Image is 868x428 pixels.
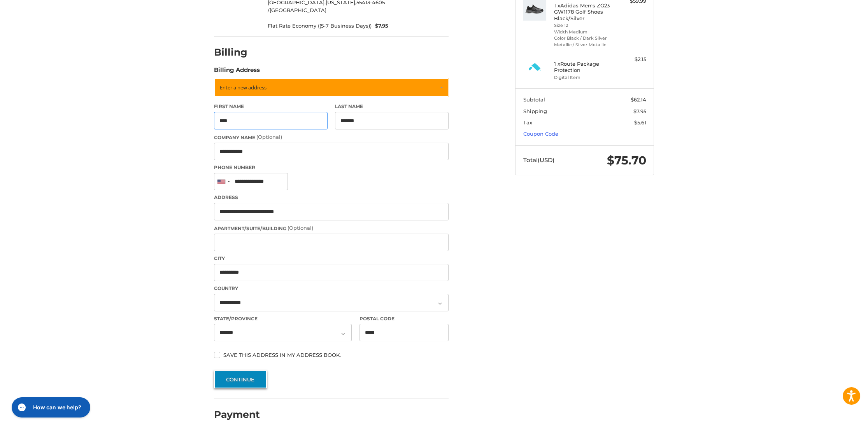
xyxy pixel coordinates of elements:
[214,370,267,388] button: Continue
[214,164,449,171] label: Phone Number
[523,96,545,103] span: Subtotal
[633,108,646,114] span: $7.95
[214,66,260,78] legend: Billing Address
[359,315,449,322] label: Postal Code
[214,255,449,262] label: City
[372,22,389,30] span: $7.95
[631,96,646,103] span: $62.14
[523,156,554,164] span: Total (USD)
[214,173,232,190] div: United States: +1
[268,22,372,30] span: Flat Rate Economy ((5-7 Business Days))
[220,84,267,91] span: Enter a new address
[214,409,260,421] h2: Payment
[214,133,449,141] label: Company Name
[8,395,93,420] iframe: Gorgias live chat messenger
[523,108,547,114] span: Shipping
[214,103,328,110] label: First Name
[554,29,614,35] li: Width Medium
[634,119,646,126] span: $5.61
[214,285,449,292] label: Country
[554,35,614,48] li: Color Black / Dark Silver Metallic / Silver Metallic
[554,74,614,81] li: Digital Item
[607,153,646,168] span: $75.70
[554,2,614,21] h4: 1 x Adidas Men's ZG23 GW1178 Golf Shoes Black/Silver
[523,119,532,126] span: Tax
[214,78,449,97] a: Enter or select a different address
[335,103,449,110] label: Last Name
[554,22,614,29] li: Size 12
[214,224,449,232] label: Apartment/Suite/Building
[270,7,326,13] span: [GEOGRAPHIC_DATA]
[214,315,352,322] label: State/Province
[288,225,313,231] small: (Optional)
[256,134,282,140] small: (Optional)
[214,352,449,358] label: Save this address in my address book.
[523,131,558,137] a: Coupon Code
[615,56,646,63] div: $2.15
[214,194,449,201] label: Address
[554,61,614,73] h4: 1 x Route Package Protection
[214,46,260,58] h2: Billing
